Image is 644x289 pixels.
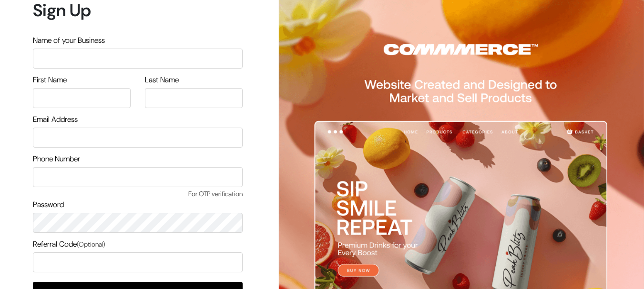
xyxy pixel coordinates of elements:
[33,199,64,210] label: Password
[33,153,80,165] label: Phone Number
[33,35,105,46] label: Name of your Business
[33,239,105,250] label: Referral Code
[33,189,243,199] span: For OTP verification
[77,240,105,249] span: (Optional)
[33,74,67,86] label: First Name
[33,114,78,125] label: Email Address
[145,74,179,86] label: Last Name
